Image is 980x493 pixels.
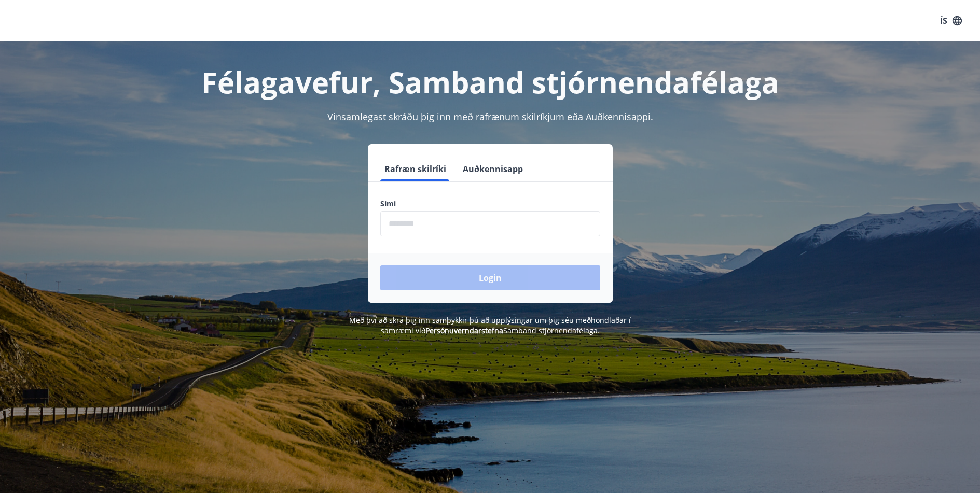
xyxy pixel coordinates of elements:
button: Rafræn skilríki [380,157,450,181]
button: ÍS [934,11,968,30]
label: Sími [380,199,600,209]
h1: Félagavefur, Samband stjórnendafélaga [129,62,851,102]
span: Vinsamlegast skráðu þig inn með rafrænum skilríkjum eða Auðkennisappi. [327,110,653,123]
a: Persónuverndarstefna [425,326,503,335]
span: Með því að skrá þig inn samþykkir þú að upplýsingar um þig séu meðhöndlaðar í samræmi við Samband... [349,315,631,335]
button: Auðkennisapp [459,157,527,181]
